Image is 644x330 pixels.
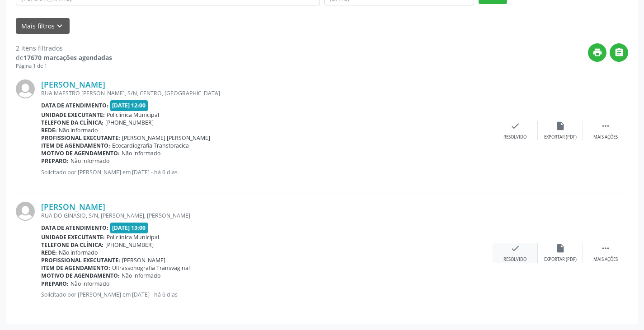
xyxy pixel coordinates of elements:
div: Resolvido [503,256,526,263]
b: Profissional executante: [41,134,120,142]
b: Unidade executante: [41,111,105,119]
i: insert_drive_file [555,121,565,131]
span: [DATE] 13:00 [110,223,148,233]
b: Preparo: [41,280,69,288]
button: print [588,43,606,62]
div: de [16,53,112,62]
div: Exportar (PDF) [544,134,577,140]
i: check [510,121,520,131]
i: print [592,47,602,57]
span: Policlínica Municipal [107,233,159,241]
b: Item de agendamento: [41,142,110,149]
div: RUA DO GINASIO, S/N, [PERSON_NAME], [PERSON_NAME] [41,212,493,219]
b: Rede: [41,249,57,256]
span: Não informado [122,149,160,157]
button: Mais filtroskeyboard_arrow_down [16,18,70,34]
div: RUA MAESTRO [PERSON_NAME], S/N, CENTRO, [GEOGRAPHIC_DATA] [41,89,493,97]
span: [PERSON_NAME] [PERSON_NAME] [122,134,210,142]
img: img [16,79,35,98]
b: Preparo: [41,157,69,165]
div: Exportar (PDF) [544,256,577,263]
span: [DATE] 12:00 [110,100,148,111]
img: img [16,202,35,221]
span: Não informado [59,249,98,256]
i:  [601,243,611,253]
b: Telefone da clínica: [41,241,103,249]
span: Ultrassonografia Transvaginal [112,264,190,272]
span: [PHONE_NUMBER] [105,119,154,126]
div: 2 itens filtrados [16,43,112,53]
a: [PERSON_NAME] [41,202,105,212]
p: Solicitado por [PERSON_NAME] em [DATE] - há 6 dias [41,168,493,176]
i: check [510,243,520,253]
button:  [610,43,628,62]
span: [PERSON_NAME] [122,256,165,264]
b: Unidade executante: [41,233,105,241]
p: Solicitado por [PERSON_NAME] em [DATE] - há 6 dias [41,291,493,298]
i: keyboard_arrow_down [55,21,65,31]
span: Ecocardiografia Transtoracica [112,142,189,149]
b: Item de agendamento: [41,264,110,272]
div: Mais ações [593,134,618,140]
strong: 17670 marcações agendadas [24,53,112,62]
span: Não informado [71,157,109,165]
div: Mais ações [593,256,618,263]
b: Data de atendimento: [41,224,108,232]
b: Motivo de agendamento: [41,272,120,279]
b: Telefone da clínica: [41,119,103,126]
span: [PHONE_NUMBER] [105,241,154,249]
i:  [614,47,624,57]
a: [PERSON_NAME] [41,79,105,89]
b: Rede: [41,126,57,134]
b: Motivo de agendamento: [41,149,120,157]
b: Profissional executante: [41,256,120,264]
span: Não informado [71,280,109,288]
span: Não informado [59,126,98,134]
i:  [601,121,611,131]
span: Policlínica Municipal [107,111,159,119]
b: Data de atendimento: [41,102,108,109]
div: Página 1 de 1 [16,62,112,70]
i: insert_drive_file [555,243,565,253]
div: Resolvido [503,134,526,140]
span: Não informado [122,272,160,279]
